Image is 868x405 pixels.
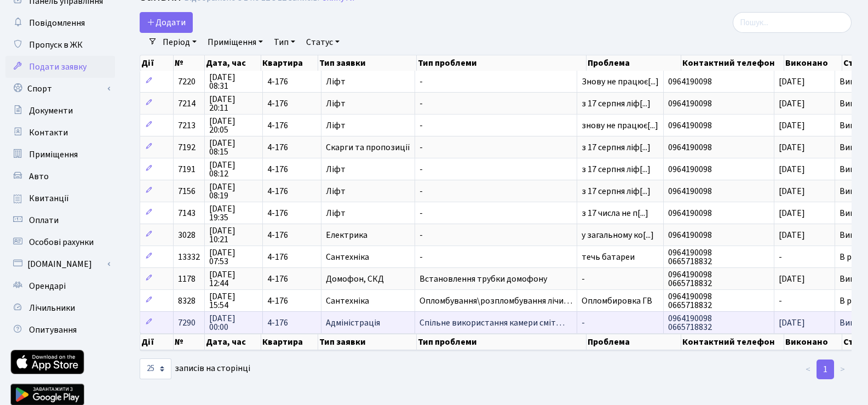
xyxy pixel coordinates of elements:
a: 1 [817,360,834,379]
span: 3028 [178,229,196,241]
a: Лічильники [5,297,115,319]
th: Контактний телефон [681,334,785,350]
th: Проблема [587,334,681,350]
span: [DATE] 08:12 [209,161,258,178]
span: - [419,77,572,86]
span: Опломбування\розпломбування лічи… [419,296,572,305]
a: Приміщення [5,144,115,166]
span: 0964190098 0665718832 [668,292,769,310]
span: Пропуск в ЖК [29,39,83,51]
span: 4-176 [267,231,317,239]
span: [DATE] [779,207,805,219]
span: Ліфт [326,77,410,86]
span: - [582,318,659,327]
span: Квитанції [29,192,69,204]
a: Контакти [5,122,115,144]
span: Повідомлення [29,17,85,29]
span: 7290 [178,317,196,329]
label: записів на сторінці [140,358,250,379]
span: Документи [29,105,73,117]
th: Дата, час [205,55,262,71]
span: 1178 [178,273,196,285]
span: [DATE] 10:21 [209,226,258,244]
span: Опитування [29,324,77,336]
span: з 17 серпня ліф[...] [582,185,651,197]
span: Подати заявку [29,61,87,73]
span: 4-176 [267,209,317,218]
th: Виконано [784,55,842,71]
a: Опитування [5,319,115,341]
a: Подати заявку [5,56,115,78]
a: Спорт [5,78,115,100]
a: Повідомлення [5,12,115,34]
span: [DATE] 15:54 [209,292,258,310]
span: [DATE] 00:00 [209,314,258,332]
span: [DATE] [779,141,805,153]
th: Проблема [587,55,681,71]
span: Скарги та пропозиції [326,143,410,152]
span: - [419,121,572,130]
th: Контактний телефон [681,55,785,71]
span: Лічильники [29,302,75,314]
span: 4-176 [267,143,317,152]
th: Дії [140,334,174,350]
span: 0964190098 [668,121,769,130]
span: 4-176 [267,296,317,305]
span: - [419,253,572,261]
span: 0964190098 0665718832 [668,270,769,288]
span: 7213 [178,119,196,132]
span: Додати [147,16,186,28]
span: з 17 серпня ліф[...] [582,163,651,175]
span: 4-176 [267,165,317,174]
span: [DATE] [779,185,805,197]
a: Особові рахунки [5,231,115,253]
span: 8328 [178,295,196,307]
span: 13332 [178,251,200,263]
span: 7214 [178,98,196,110]
a: [DOMAIN_NAME] [5,253,115,275]
span: з 17 серпня ліф[...] [582,98,651,110]
span: [DATE] 19:35 [209,204,258,222]
th: Тип заявки [318,55,417,71]
span: Оплати [29,214,59,226]
a: Тип [269,33,300,52]
select: записів на сторінці [140,358,171,379]
a: Оплати [5,209,115,231]
span: 0964190098 [668,143,769,152]
span: 4-176 [267,77,317,86]
span: - [419,99,572,108]
a: Квитанції [5,187,115,209]
span: 4-176 [267,187,317,196]
span: Встановлення трубки домофону [419,275,572,283]
span: 4-176 [267,318,317,327]
span: [DATE] [779,273,805,285]
th: Виконано [784,334,842,350]
span: Домофон, СКД [326,275,410,283]
span: [DATE] 20:11 [209,95,258,112]
span: 7220 [178,76,196,88]
span: [DATE] 08:31 [209,73,258,90]
span: 7156 [178,185,196,197]
th: Квартира [261,334,318,350]
span: Приміщення [29,149,78,161]
span: 4-176 [267,253,317,261]
span: 0964190098 [668,187,769,196]
span: - [582,275,659,283]
a: Приміщення [203,33,267,52]
span: 0964190098 [668,231,769,239]
span: у загальному ко[...] [582,229,654,241]
th: Квартира [261,55,318,71]
span: течь батареи [582,253,659,261]
span: [DATE] 08:19 [209,182,258,200]
span: Сантехніка [326,253,410,261]
span: Ліфт [326,121,410,130]
span: - [419,231,572,239]
span: Спільне використання камери сміт… [419,318,572,327]
span: 4-176 [267,275,317,283]
span: 4-176 [267,121,317,130]
span: 0964190098 [668,165,769,174]
span: з 17 числа не п[...] [582,207,648,219]
span: 4-176 [267,99,317,108]
th: Тип проблеми [417,55,587,71]
span: [DATE] [779,317,805,329]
